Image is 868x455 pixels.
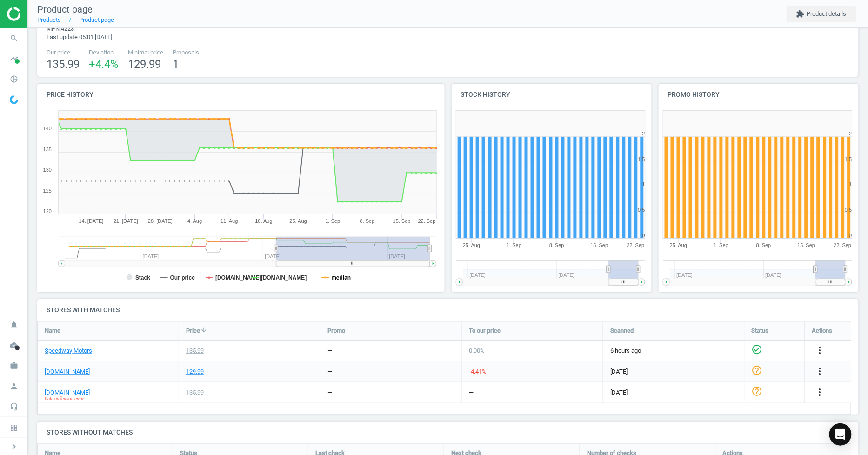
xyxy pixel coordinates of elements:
span: Last update 05:01 [DATE] [47,33,112,40]
div: 129.99 [186,368,204,376]
text: 2 [642,131,645,136]
span: mpn : [47,25,61,32]
i: search [5,29,23,47]
tspan: 15. Sep [393,218,411,224]
i: more_vert [815,387,826,398]
tspan: 25. Aug [670,242,687,248]
button: more_vert [815,366,826,378]
tspan: 25. Aug [463,242,480,248]
span: Minimal price [128,48,163,57]
button: chevron_right [2,441,26,453]
h4: Price history [37,84,445,106]
tspan: [DOMAIN_NAME] [261,274,307,281]
text: 1.5 [638,156,645,162]
a: [DOMAIN_NAME] [45,388,90,397]
span: [DATE] [610,368,737,376]
tspan: Stack [135,274,150,281]
span: Price [186,327,200,335]
div: 135.99 [186,388,204,397]
a: Product page [79,16,114,23]
h4: Stores with matches [37,299,859,321]
span: Scanned [610,327,634,335]
tspan: 15. Sep [798,242,815,248]
img: wGWNvw8QSZomAAAAABJRU5ErkJggg== [10,95,18,104]
span: [DATE] [610,388,737,397]
i: notifications [5,316,23,334]
span: 6 hours ago [610,347,737,355]
text: 2 [849,131,852,136]
i: person [5,377,23,395]
i: more_vert [815,345,826,356]
i: extension [796,10,805,18]
tspan: 8. Sep [756,242,771,248]
span: Name [45,327,60,335]
tspan: 1. Sep [507,242,521,248]
tspan: [DOMAIN_NAME] [215,274,261,281]
span: Proposals [173,48,199,57]
text: 120 [43,208,52,214]
button: extensionProduct details [787,6,856,22]
button: more_vert [815,387,826,399]
text: 140 [43,126,52,131]
text: 1.5 [845,156,852,162]
h4: Stores without matches [37,422,859,443]
tspan: 22. Sep [627,242,644,248]
span: Product page [37,4,93,15]
div: — [327,368,332,376]
i: help_outline [752,365,763,376]
i: headset_mic [5,398,23,415]
div: — [327,347,332,355]
text: 1 [642,181,645,187]
tspan: median [331,274,351,281]
span: 129.99 [128,58,161,71]
text: 130 [43,167,52,173]
i: check_circle_outline [752,344,763,355]
tspan: 22. Sep [834,242,852,248]
span: To our price [469,327,501,335]
text: 125 [43,188,52,194]
tspan: 18. Aug [255,218,272,224]
tspan: Our price [170,274,195,281]
span: +4.4 % [89,58,119,71]
tspan: 14. [DATE] [79,218,104,224]
span: Deviation [89,48,119,57]
span: -4.41 % [469,368,487,375]
a: Speedway Motors [45,347,92,355]
i: pie_chart_outlined [5,70,23,88]
i: arrow_downward [200,326,207,334]
tspan: 4. Aug [187,218,202,224]
text: 0 [849,233,852,238]
text: 135 [43,147,52,152]
span: Status [752,327,769,335]
span: 0.00 % [469,347,485,354]
tspan: 21. [DATE] [114,218,138,224]
i: timeline [5,50,23,67]
text: 1 [849,181,852,187]
tspan: 11. Aug [220,218,238,224]
tspan: 1. Sep [714,242,728,248]
div: Open Intercom Messenger [829,423,852,446]
span: 135.99 [47,58,80,71]
tspan: 25. Aug [290,218,307,224]
tspan: 1. Sep [326,218,341,224]
i: cloud_done [5,336,23,354]
span: 1 [173,58,179,71]
span: Actions [812,327,833,335]
span: Data collection error [45,395,84,402]
tspan: 28. [DATE] [148,218,173,224]
i: more_vert [815,366,826,377]
a: Products [37,16,61,23]
span: Our price [47,48,80,57]
i: help_outline [752,386,763,397]
text: 0.5 [845,207,852,213]
tspan: 8. Sep [549,242,564,248]
tspan: 15. Sep [590,242,608,248]
tspan: 22. Sep [418,218,436,224]
h4: Promo history [659,84,859,106]
tspan: 8. Sep [360,218,375,224]
img: ajHJNr6hYgQAAAAASUVORK5CYII= [7,7,73,21]
button: more_vert [815,345,826,357]
span: Promo [327,327,345,335]
div: 135.99 [186,347,204,355]
i: chevron_right [8,441,20,452]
